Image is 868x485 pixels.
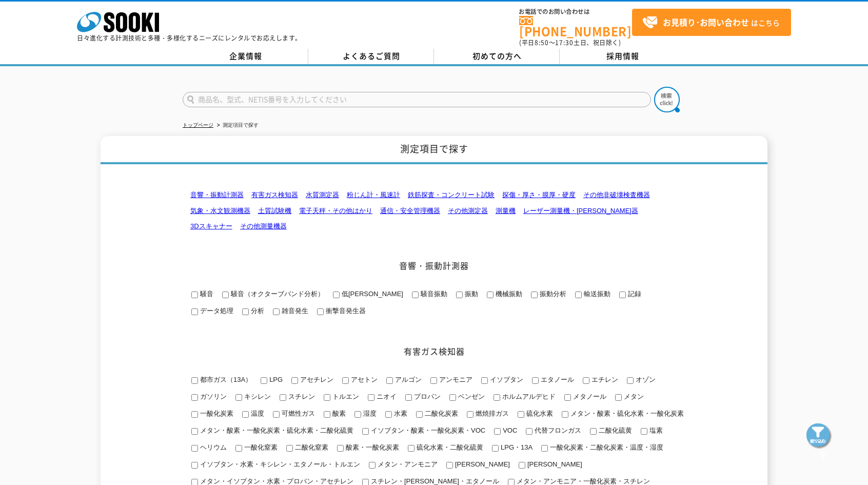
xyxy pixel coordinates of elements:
a: 探傷・厚さ・膜厚・硬度 [502,191,576,199]
input: アセトン [342,377,349,384]
input: プロパン [405,394,412,401]
a: 初めての方へ [434,49,560,64]
a: 鉄筋探査・コンクリート試験 [408,191,495,199]
input: 輸送振動 [575,292,582,298]
span: 二酸化硫黄 [597,426,632,434]
span: 湿度 [361,410,377,417]
span: 一酸化炭素 [198,410,233,417]
input: 商品名、型式、NETIS番号を入力してください [183,92,651,107]
input: メタン [615,394,622,401]
input: ヘリウム [191,445,198,452]
input: オゾン [627,377,634,384]
span: 騒音振動 [419,290,447,298]
a: 水質測定器 [306,191,339,199]
span: 輸送振動 [582,290,610,298]
strong: お見積り･お問い合わせ [663,16,749,28]
input: 振動 [456,292,463,298]
a: レーザー測量機・[PERSON_NAME]器 [523,207,638,215]
input: 酸素・一酸化炭素 [337,445,344,452]
input: [PERSON_NAME] [519,462,525,469]
a: 3Dスキャナー [190,222,232,230]
span: 低[PERSON_NAME] [340,290,403,298]
span: 振動分析 [538,290,566,298]
span: 騒音 [198,290,213,298]
input: 二酸化窒素 [286,445,293,452]
span: VOC [501,426,517,434]
input: 塩素 [641,428,647,435]
span: イソブタン・酸素・一酸化炭素・VOC [369,426,485,434]
input: 一酸化炭素・二酸化炭素・温度・湿度 [541,445,548,452]
span: [PERSON_NAME] [525,460,582,468]
a: 有害ガス検知器 [251,191,298,199]
a: よくあるご質問 [308,49,434,64]
input: ニオイ [368,394,374,401]
span: ニオイ [374,393,397,400]
input: ガソリン [191,394,198,401]
span: ヘリウム [198,443,227,451]
span: エタノール [539,376,574,383]
a: その他測定器 [448,207,488,215]
input: 温度 [242,411,249,418]
input: 衝撃音発生器 [317,308,324,315]
span: 初めての方へ [472,50,522,62]
a: その他非破壊検査機器 [583,191,650,199]
input: データ処理 [191,308,198,315]
input: 二酸化硫黄 [590,428,597,435]
input: LPG・13A [492,445,499,452]
input: アセチレン [291,377,298,384]
input: イソブタン [481,377,488,384]
a: トップページ [183,122,213,128]
input: 湿度 [354,411,361,418]
span: 騒音（オクターブバンド分析） [229,290,324,298]
input: 低[PERSON_NAME] [333,292,340,298]
input: 硫化水素 [518,411,524,418]
span: 衝撃音発生器 [324,307,366,315]
span: 一酸化炭素・二酸化炭素・温度・湿度 [548,443,663,451]
a: お見積り･お問い合わせはこちら [632,9,791,36]
span: キシレン [242,393,271,400]
a: 通信・安全管理機器 [380,207,440,215]
li: 測定項目で探す [215,120,259,131]
span: アンモニア [437,376,472,383]
span: データ処理 [198,307,233,315]
input: メタン・酸素・硫化水素・一酸化炭素 [562,411,568,418]
span: LPG・13A [499,443,532,451]
span: 雑音発生 [280,307,308,315]
input: 騒音振動 [412,292,419,298]
input: 二酸化炭素 [416,411,423,418]
span: アセチレン [298,376,333,383]
h1: 測定項目で探す [101,136,767,164]
span: 振動 [463,290,478,298]
img: btn_search.png [654,87,680,112]
input: エタノール [532,377,539,384]
input: 代替フロンガス [526,428,532,435]
span: 燃焼排ガス [474,410,509,417]
span: イソブタン [488,376,523,383]
span: メタン [622,393,644,400]
input: ホルムアルデヒド [494,394,500,401]
a: 企業情報 [183,49,308,64]
input: 燃焼排ガス [467,411,474,418]
span: スチレン [286,393,315,400]
input: 雑音発生 [273,308,280,315]
h2: 音響・振動計測器 [183,260,685,271]
input: 分析 [242,308,249,315]
span: 水素 [392,410,407,417]
span: 酸素・一酸化炭素 [344,443,399,451]
span: メタン・アンモニア [376,460,438,468]
span: 二酸化窒素 [293,443,328,451]
span: 塩素 [647,426,663,434]
a: 土質試験機 [258,207,291,215]
span: エチレン [589,376,618,383]
input: 酸素 [324,411,330,418]
span: 記録 [626,290,641,298]
span: はこちら [642,15,780,30]
span: 硫化水素 [524,410,553,417]
span: イソブタン・水素・キシレン・エタノール・トルエン [198,460,360,468]
span: 8:50 [535,38,549,47]
a: [PHONE_NUMBER] [519,16,632,37]
input: [PERSON_NAME] [446,462,453,469]
span: メタン・酸素・硫化水素・一酸化炭素 [568,410,684,417]
input: 硫化水素・二酸化硫黄 [408,445,415,452]
input: メタノール [564,394,571,401]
